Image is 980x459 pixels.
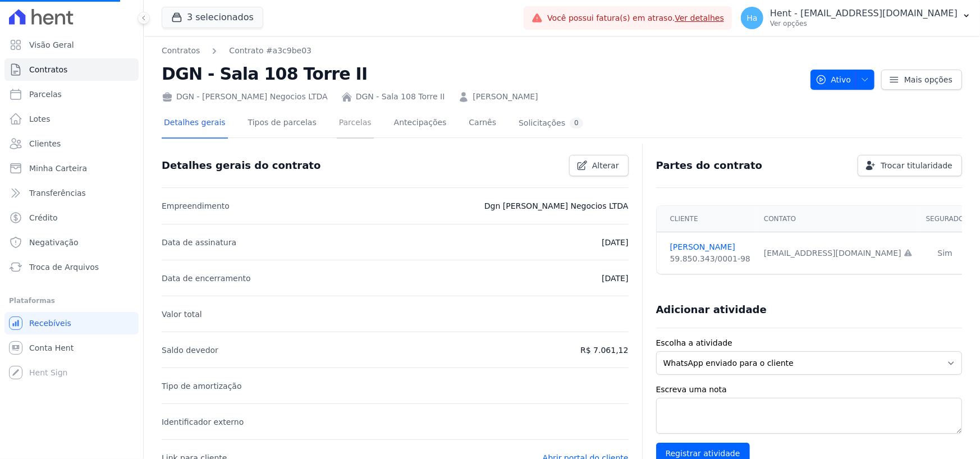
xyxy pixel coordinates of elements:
a: Parcelas [337,109,374,139]
a: Contratos [162,45,200,57]
span: Você possui fatura(s) em atraso. [547,12,724,24]
span: Recebíveis [29,318,71,329]
button: Ha Hent - [EMAIL_ADDRESS][DOMAIN_NAME] Ver opções [732,2,980,34]
th: Contato [757,206,919,232]
a: Trocar titularidade [858,155,962,176]
h3: Partes do contrato [656,159,763,172]
button: Ativo [810,70,875,90]
span: Alterar [592,160,619,171]
a: Transferências [4,182,139,204]
a: DGN - Sala 108 Torre II [356,91,445,103]
span: Ativo [816,70,851,90]
th: Segurado [919,206,971,232]
a: Negativação [4,231,139,254]
span: Troca de Arquivos [29,261,99,273]
a: Antecipações [392,109,449,139]
a: Clientes [4,132,139,155]
p: Dgn [PERSON_NAME] Negocios LTDA [484,199,629,213]
p: Data de assinatura [162,236,236,249]
p: Valor total [162,307,202,321]
a: [PERSON_NAME] [473,91,538,103]
a: Lotes [4,108,139,130]
span: Minha Carteira [29,163,87,174]
a: Recebíveis [4,312,139,334]
p: Identificador externo [162,415,244,429]
div: 59.850.343/0001-98 [670,253,750,265]
span: Crédito [29,212,58,223]
td: Sim [919,232,971,274]
span: Negativação [29,237,79,248]
p: [DATE] [602,272,628,285]
span: Conta Hent [29,342,74,354]
span: Visão Geral [29,39,74,51]
div: Plataformas [9,294,134,307]
a: Carnês [466,109,498,139]
label: Escreva uma nota [656,384,962,396]
div: [EMAIL_ADDRESS][DOMAIN_NAME] [764,247,913,259]
a: Detalhes gerais [162,109,228,139]
a: Contratos [4,58,139,81]
div: Solicitações [519,118,583,128]
span: Parcelas [29,89,62,100]
p: Saldo devedor [162,343,218,357]
p: Ver opções [770,19,958,28]
span: Trocar titularidade [881,160,952,171]
label: Escolha a atividade [656,337,962,349]
h3: Detalhes gerais do contrato [162,159,320,172]
th: Cliente [657,206,757,232]
span: Lotes [29,113,51,125]
a: Ver detalhes [675,13,724,22]
span: Ha [747,14,757,22]
p: [DATE] [602,236,628,249]
span: Transferências [29,187,86,199]
nav: Breadcrumb [162,45,312,57]
p: Tipo de amortização [162,379,242,393]
span: Mais opções [904,74,952,85]
p: Data de encerramento [162,272,251,285]
a: Solicitações0 [516,109,585,139]
a: Visão Geral [4,34,139,56]
a: [PERSON_NAME] [670,241,750,253]
a: Parcelas [4,83,139,105]
div: 0 [570,118,583,128]
a: Crédito [4,206,139,229]
p: Hent - [EMAIL_ADDRESS][DOMAIN_NAME] [770,8,958,19]
p: R$ 7.061,12 [580,343,628,357]
a: Tipos de parcelas [246,109,319,139]
nav: Breadcrumb [162,45,802,57]
span: Clientes [29,138,61,149]
a: Troca de Arquivos [4,256,139,278]
h3: Adicionar atividade [656,303,767,316]
a: Minha Carteira [4,157,139,180]
a: Mais opções [881,70,962,90]
a: Alterar [569,155,629,176]
h2: DGN - Sala 108 Torre II [162,61,802,86]
div: DGN - [PERSON_NAME] Negocios LTDA [162,91,328,103]
a: Conta Hent [4,337,139,359]
a: Contrato #a3c9be03 [229,45,312,57]
span: Contratos [29,64,67,75]
button: 3 selecionados [162,7,263,28]
p: Empreendimento [162,199,230,213]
